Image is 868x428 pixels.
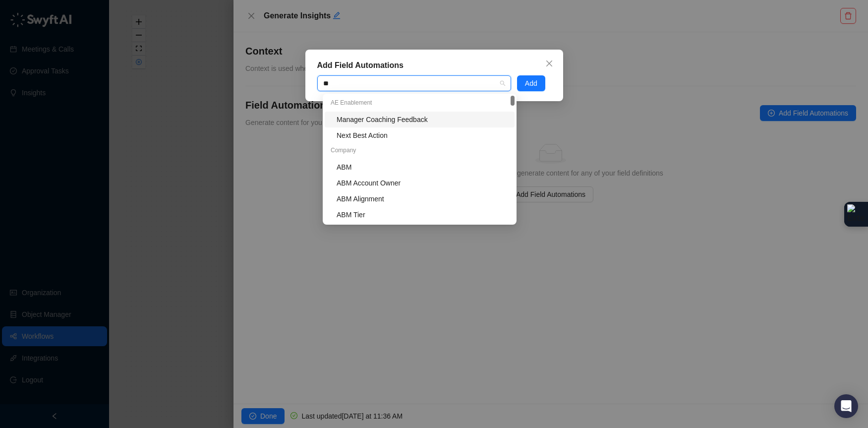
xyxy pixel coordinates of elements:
div: ABM Alignment [325,191,515,207]
div: ABM Account Owner [325,175,515,191]
div: ABM Alignment [337,193,509,204]
div: Next Best Action [325,127,515,143]
div: ABM [325,159,515,175]
span: Add [525,78,537,89]
div: ABM Account Owner [337,178,509,188]
div: Manager Coaching Feedback [325,112,515,127]
div: Add Field Automations [317,60,551,71]
div: Company [325,143,515,159]
button: Close [541,56,557,71]
button: Add [517,75,545,91]
div: Open Intercom Messenger [834,394,858,418]
div: Next Best Action [337,130,509,141]
span: close [545,60,553,67]
div: ABM [337,162,509,173]
div: ABM Tier [325,207,515,223]
div: Manager Coaching Feedback [337,114,509,125]
img: Extension Icon [847,204,865,224]
div: ABM Tier [337,209,509,220]
div: AE Enablement [325,96,515,112]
